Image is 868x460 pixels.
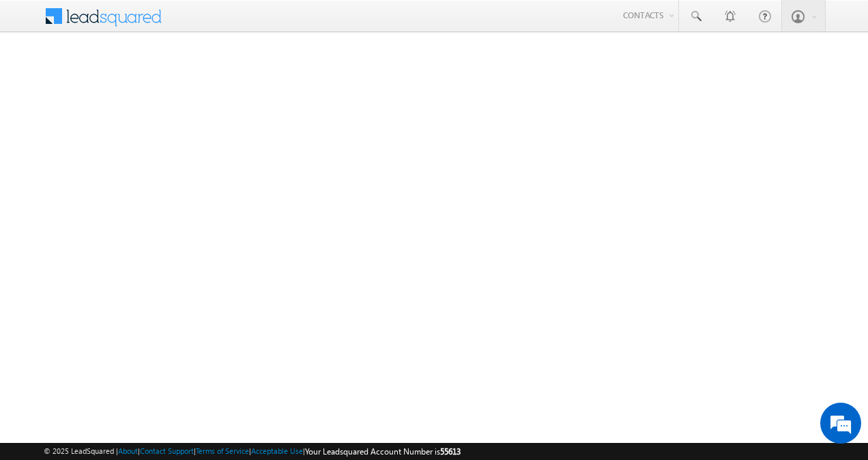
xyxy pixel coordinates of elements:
a: Acceptable Use [251,446,303,455]
span: 55613 [440,446,461,457]
a: Contact Support [140,446,194,455]
a: Terms of Service [196,446,249,455]
span: © 2025 LeadSquared | | | | | [44,445,461,458]
span: Your Leadsquared Account Number is [305,446,461,457]
a: About [118,446,138,455]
